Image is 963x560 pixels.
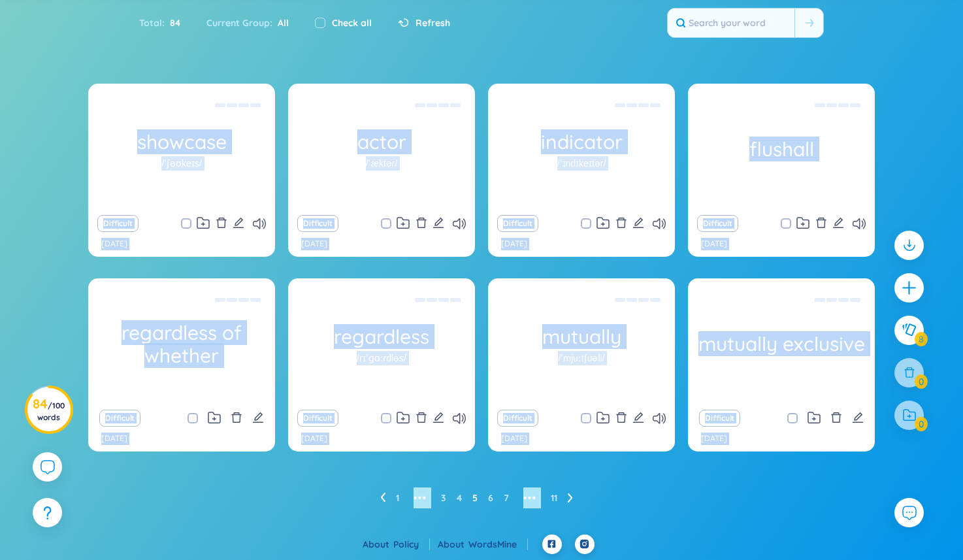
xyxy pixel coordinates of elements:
[380,487,385,508] li: Previous Page
[366,156,398,171] h1: /ˈæktər/
[441,488,446,508] a: 3
[472,487,478,508] li: 5
[615,214,627,233] button: delete
[97,215,139,232] button: Difficult
[519,487,540,508] span: •••
[501,238,527,250] p: [DATE]
[231,412,242,423] span: delete
[288,131,475,154] h1: actor
[297,215,338,232] button: Difficult
[88,131,275,154] h1: showcase
[468,538,528,550] a: WordsMine
[88,321,275,367] h1: regardless of whether
[497,410,538,427] button: Difficult
[416,16,450,30] span: Refresh
[101,238,127,250] p: [DATE]
[557,156,606,171] h1: /ˈɪndɪkeɪtər/
[551,488,557,508] a: 11
[457,488,462,508] a: 4
[488,325,675,348] h1: mutually
[233,217,244,229] span: edit
[357,351,406,365] h1: /rɪˈɡɑːrdləs/
[488,487,493,508] li: 6
[488,131,675,154] h1: indicator
[37,401,65,422] span: / 100 words
[139,9,193,37] div: Total :
[288,325,475,348] h1: regardless
[504,488,509,508] a: 7
[615,412,627,423] span: delete
[396,488,399,508] a: 1
[615,409,627,427] button: delete
[497,215,538,232] button: Difficult
[558,351,604,365] h1: /ˈmjuːtʃuəli/
[252,409,264,427] button: edit
[830,409,842,427] button: delete
[193,9,302,37] div: Current Group :
[441,487,446,508] li: 3
[416,217,427,229] span: delete
[433,217,444,229] span: edit
[832,214,844,233] button: edit
[632,217,644,229] span: edit
[161,156,202,171] h1: /ˈʃəʊkeɪs/
[701,433,727,445] p: [DATE]
[501,433,527,445] p: [DATE]
[297,410,338,427] button: Difficult
[668,8,794,37] input: Search your word
[472,488,478,508] a: 5
[231,409,242,427] button: delete
[410,487,431,508] li: Previous 5 Pages
[901,280,917,296] span: plus
[688,333,875,355] h1: mutually exclusive
[396,487,399,508] li: 1
[216,217,227,229] span: delete
[457,487,462,508] li: 4
[363,537,430,552] div: About
[632,409,644,427] button: edit
[433,214,444,233] button: edit
[815,214,827,233] button: delete
[701,238,727,250] p: [DATE]
[252,412,264,423] span: edit
[416,412,427,423] span: delete
[632,412,644,423] span: edit
[233,214,244,233] button: edit
[815,217,827,229] span: delete
[519,487,540,508] li: Next 5 Pages
[416,214,427,233] button: delete
[697,215,738,232] button: Difficult
[33,399,65,422] h3: 84
[410,487,431,508] span: •••
[433,412,444,423] span: edit
[438,537,528,552] div: About
[830,412,842,423] span: delete
[416,409,427,427] button: delete
[216,214,227,233] button: delete
[488,488,493,508] a: 6
[301,238,327,250] p: [DATE]
[852,409,864,427] button: edit
[99,410,140,427] button: Difficult
[272,17,289,29] span: All
[688,138,875,161] h1: flushall
[568,487,573,508] li: Next Page
[165,16,180,30] span: 84
[301,433,327,445] p: [DATE]
[632,214,644,233] button: edit
[551,487,557,508] li: 11
[699,410,740,427] button: Difficult
[504,487,509,508] li: 7
[332,16,372,30] label: Check all
[393,538,430,550] a: Policy
[101,433,127,445] p: [DATE]
[852,412,864,423] span: edit
[433,409,444,427] button: edit
[832,217,844,229] span: edit
[615,217,627,229] span: delete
